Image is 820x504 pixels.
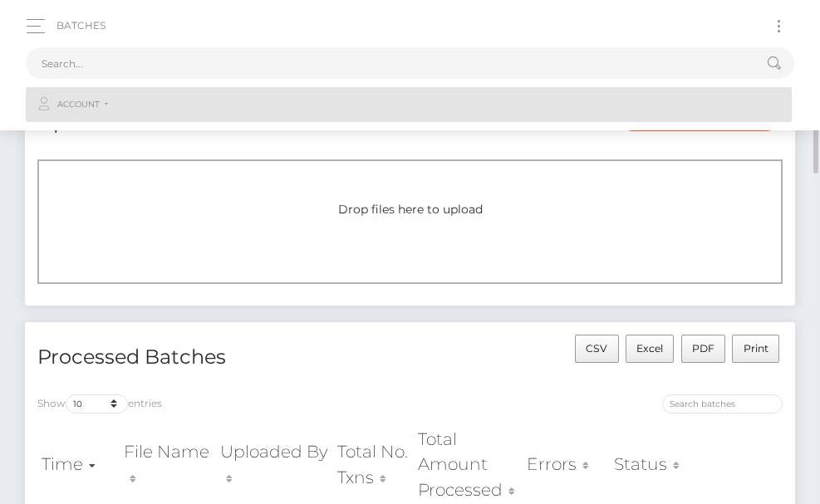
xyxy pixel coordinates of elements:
input: Search... [26,47,751,79]
button: Excel [626,335,675,363]
button: Print [732,335,779,363]
button: CSV [575,335,619,363]
span: Print [744,342,768,355]
span: Drop files here to upload [338,202,483,217]
h4: Processed Batches [37,343,398,372]
span: Account [57,97,100,112]
span: CSV [586,342,607,355]
label: Show entries [37,394,162,413]
button: Toggle navigation [764,15,794,37]
input: Search batches [662,394,783,413]
select: Showentries [66,394,128,413]
button: PDF [681,335,726,363]
span: Excel [636,342,663,355]
a: Batches [56,8,106,43]
span: PDF [692,342,714,355]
